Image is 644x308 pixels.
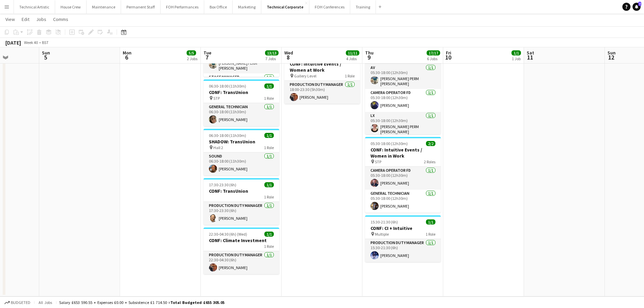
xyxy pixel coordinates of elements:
button: House Crew [55,0,87,14]
button: FOH Conferences [309,0,350,14]
span: Budgeted [11,300,30,305]
div: BST [42,40,49,45]
button: Maintenance [87,0,121,14]
a: Edit [19,15,32,24]
span: Jobs [36,16,46,22]
button: FOH Performances [161,0,204,14]
button: Permanent Staff [121,0,161,14]
a: Jobs [33,15,49,24]
a: View [3,15,18,24]
button: Training [350,0,376,14]
span: All jobs [37,300,53,305]
a: 7 [633,3,641,11]
span: Week 40 [22,40,39,45]
span: View [5,16,15,22]
div: [DATE] [5,39,21,46]
button: Box Office [204,0,233,14]
button: Technical Artistic [14,0,55,14]
div: Salary £653 590.55 + Expenses £0.00 + Subsistence £1 714.50 = [59,300,224,305]
span: Total Budgeted £655 305.05 [170,300,224,305]
a: Comms [50,15,71,24]
span: Comms [53,16,68,22]
span: Edit [22,16,29,22]
button: Marketing [233,0,261,14]
button: Budgeted [3,299,31,306]
button: Technical Corporate [261,0,309,14]
span: 7 [638,2,641,6]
